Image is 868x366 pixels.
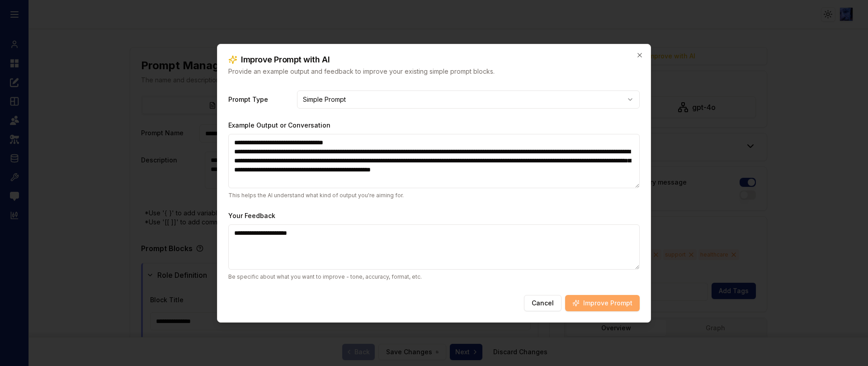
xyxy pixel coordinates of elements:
label: Prompt Type [228,95,290,104]
h2: Improve Prompt with AI [228,55,640,64]
p: Be specific about what you want to improve - tone, accuracy, format, etc. [228,273,640,280]
label: Your Feedback [228,212,275,219]
button: Improve Prompt [565,295,640,311]
button: Cancel [524,295,561,311]
label: Example Output or Conversation [228,121,330,129]
p: Provide an example output and feedback to improve your existing simple prompt blocks. [228,67,640,76]
p: This helps the AI understand what kind of output you're aiming for. [228,192,640,199]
